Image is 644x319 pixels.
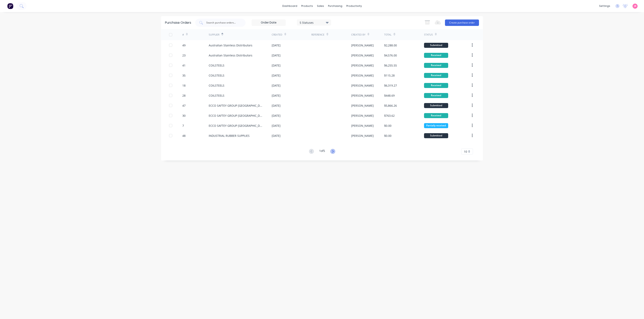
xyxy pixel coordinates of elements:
div: 35 [182,73,186,78]
div: INDUSTRIAL RUBBER SUPPLIES [209,134,250,138]
div: COILSTEELS [209,63,224,67]
div: Received [424,93,448,98]
div: [DATE] [272,53,281,57]
div: settings [597,3,612,9]
div: $4,576.00 [384,53,397,57]
div: Submitted [424,43,448,48]
div: 5 Statuses [300,20,328,25]
div: [PERSON_NAME] [351,43,374,47]
div: Supplier [209,33,219,37]
div: $115.28 [384,73,395,78]
div: 18 [182,83,186,88]
div: Australian Stainless Distributors [209,43,252,47]
div: sales [315,3,326,9]
input: Search purchase orders... [206,21,239,25]
div: 48 [182,134,186,138]
span: JB [634,4,636,8]
div: # [182,33,184,37]
div: 28 [182,93,186,98]
div: $2,288.00 [384,43,397,47]
div: 47 [182,103,186,108]
div: [DATE] [272,73,281,78]
div: [DATE] [272,113,281,118]
input: Order Date [252,20,286,26]
div: [PERSON_NAME] [351,124,374,128]
div: 49 [182,43,186,47]
div: 1 of 5 [319,149,325,154]
div: ECCO SAFTEY GROUP [GEOGRAPHIC_DATA] [209,103,264,108]
div: $6,319.27 [384,83,397,88]
div: 23 [182,53,186,57]
div: Australian Stainless Distributors [209,53,252,57]
div: $6,255.55 [384,63,397,67]
div: purchasing [326,3,344,9]
div: Received [424,53,448,58]
div: Received [424,73,448,78]
a: dashboard [280,3,299,9]
div: [PERSON_NAME] [351,134,374,138]
div: 41 [182,63,186,67]
div: [DATE] [272,83,281,88]
div: ECCO SAFTEY GROUP [GEOGRAPHIC_DATA] [209,124,264,128]
div: [PERSON_NAME] [351,53,374,57]
div: 30 [182,113,186,118]
div: ECCO SAFTEY GROUP [GEOGRAPHIC_DATA] [209,113,264,118]
div: $448.69 [384,93,395,98]
div: $0.00 [384,134,391,138]
div: [PERSON_NAME] [351,73,374,78]
div: [DATE] [272,93,281,98]
div: COILSTEELS [209,73,224,78]
div: [PERSON_NAME] [351,113,374,118]
div: Purchase Orders [165,20,191,25]
div: Submitted [424,133,448,138]
div: [DATE] [272,43,281,47]
div: Created [272,33,282,37]
span: 10 [464,149,467,154]
div: [PERSON_NAME] [351,83,374,88]
img: Factory [7,3,13,9]
div: Received [424,113,448,118]
div: $763.62 [384,113,395,118]
div: Partially received [424,123,448,128]
div: [DATE] [272,134,281,138]
div: [PERSON_NAME] [351,103,374,108]
div: Submitted [424,103,448,108]
div: 7 [182,124,184,128]
div: products [299,3,315,9]
div: $0.00 [384,124,391,128]
div: Created By [351,33,365,37]
div: [DATE] [272,63,281,67]
div: [PERSON_NAME] [351,93,374,98]
div: COILSTEELS [209,83,224,88]
div: Reference [311,33,324,37]
div: $5,866.26 [384,103,397,108]
div: [PERSON_NAME] [351,63,374,67]
button: Create purchase order [445,19,479,26]
div: Status [424,33,433,37]
div: Received [424,83,448,88]
div: productivity [344,3,364,9]
div: Total [384,33,391,37]
div: COILSTEELS [209,93,224,98]
div: Received [424,63,448,68]
div: [DATE] [272,103,281,108]
div: [DATE] [272,124,281,128]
